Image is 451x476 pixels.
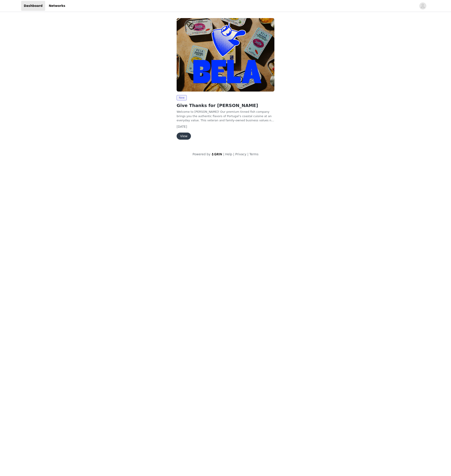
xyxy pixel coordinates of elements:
img: BELA Brand Seafood [177,18,274,92]
a: View [177,135,191,138]
div: avatar [421,2,425,9]
a: Dashboard [21,1,45,11]
span: [DATE] [177,125,187,128]
a: Terms [249,152,258,156]
a: Privacy [235,152,246,156]
span: | [247,152,248,156]
a: Help [225,152,232,156]
p: Welcome to [PERSON_NAME]! Our premium tinned fish company brings you the authentic flavors of Por... [177,110,274,123]
a: Networks [46,1,68,11]
span: | [233,152,234,156]
h2: Give Thanks for [PERSON_NAME] [177,102,274,109]
span: Powered by [192,152,210,156]
span: New [177,95,187,100]
img: logo [211,153,222,156]
span: | [223,152,224,156]
button: View [177,133,191,140]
